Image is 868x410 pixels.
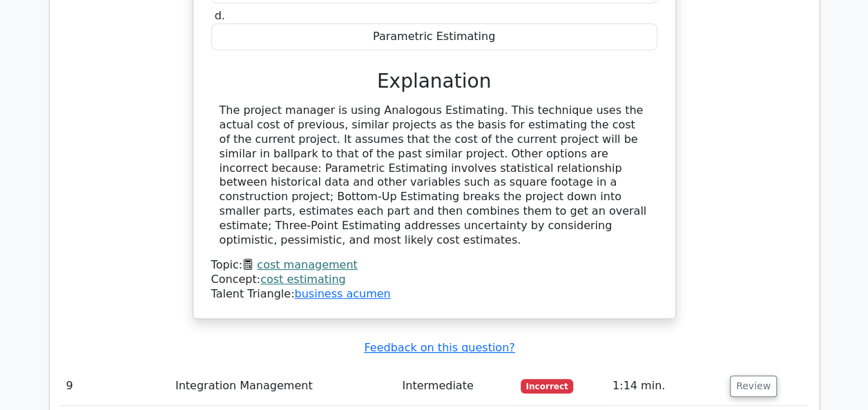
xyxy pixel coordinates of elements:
[215,9,225,22] span: d.
[294,287,390,300] a: business acumen
[260,273,346,286] a: cost estimating
[521,379,574,393] span: Incorrect
[211,258,657,273] div: Topic:
[211,258,657,301] div: Talent Triangle:
[170,367,396,406] td: Integration Management
[61,367,170,406] td: 9
[220,104,649,247] div: The project manager is using Analogous Estimating. This technique uses the actual cost of previou...
[364,341,514,354] a: Feedback on this question?
[396,367,514,406] td: Intermediate
[220,70,649,93] h3: Explanation
[211,273,657,287] div: Concept:
[730,375,777,397] button: Review
[211,23,657,50] div: Parametric Estimating
[607,367,724,406] td: 1:14 min.
[257,258,357,271] a: cost management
